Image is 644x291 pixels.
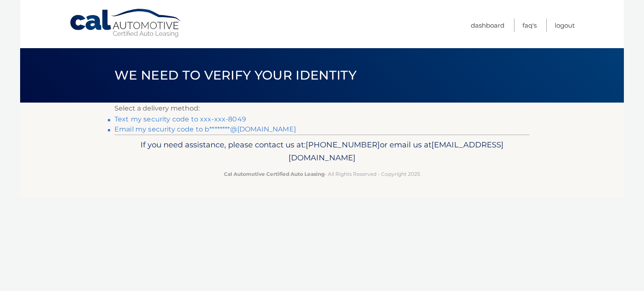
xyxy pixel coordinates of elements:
a: Cal Automotive [69,8,182,38]
a: Text my security code to xxx-xxx-8049 [114,115,246,123]
span: We need to verify your identity [114,67,356,83]
p: If you need assistance, please contact us at: or email us at [120,138,524,165]
a: Logout [555,18,575,32]
strong: Cal Automotive Certified Auto Leasing [224,171,325,177]
a: Email my security code to b********@[DOMAIN_NAME] [114,125,296,133]
a: FAQ's [522,18,537,32]
span: [PHONE_NUMBER] [306,140,380,149]
p: - All Rights Reserved - Copyright 2025 [120,170,524,178]
p: Select a delivery method: [114,103,530,114]
a: Dashboard [471,18,504,32]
